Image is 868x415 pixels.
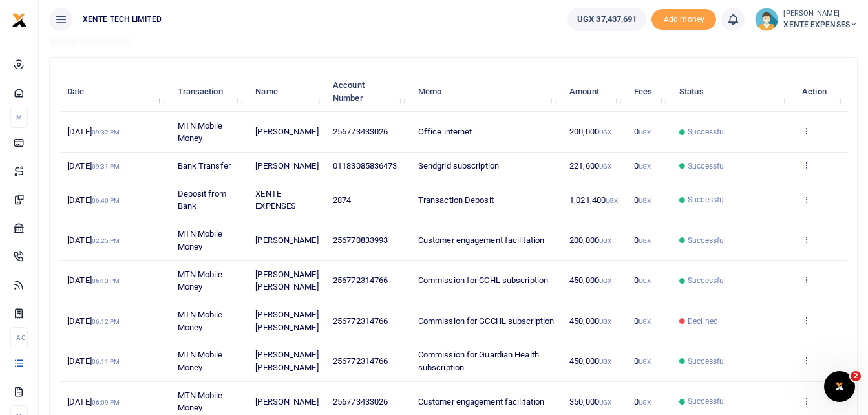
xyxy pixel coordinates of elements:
span: 200,000 [569,235,611,245]
th: Memo: activate to sort column ascending [411,72,562,112]
span: Add money [651,9,716,30]
span: [PERSON_NAME] [255,161,318,171]
span: [PERSON_NAME] [PERSON_NAME] [255,350,318,372]
small: UGX [599,358,611,365]
span: [PERSON_NAME] [PERSON_NAME] [255,270,318,292]
small: UGX [639,358,651,365]
small: UGX [639,277,651,284]
span: Customer engagement facilitation [418,397,544,407]
span: [DATE] [67,235,120,245]
span: Successful [688,235,726,246]
span: 221,600 [569,161,611,171]
span: 256773433026 [333,397,388,407]
span: 256772314766 [333,356,388,366]
small: UGX [599,163,611,170]
small: UGX [599,237,611,244]
span: 2874 [333,195,351,205]
a: logo-small logo-large logo-large [12,14,27,24]
span: [PERSON_NAME] [255,127,318,136]
small: UGX [606,197,618,204]
span: Transaction Deposit [418,195,494,205]
span: [PERSON_NAME] [PERSON_NAME] [255,310,318,332]
th: Date: activate to sort column descending [60,72,170,112]
span: Successful [688,126,726,138]
small: UGX [639,197,651,204]
small: UGX [599,277,611,284]
span: 350,000 [569,397,611,407]
span: XENTE EXPENSES [255,189,296,211]
span: Office internet [418,127,472,136]
span: 256770833993 [333,235,388,245]
a: Add money [651,14,716,23]
span: [DATE] [67,397,120,407]
span: MTN Mobile Money [178,390,223,413]
span: MTN Mobile Money [178,310,223,332]
span: 256772314766 [333,275,388,285]
span: Successful [688,194,726,206]
span: 0 [634,235,651,245]
th: Name: activate to sort column ascending [248,72,326,112]
span: 0 [634,397,651,407]
span: MTN Mobile Money [178,270,223,292]
span: [PERSON_NAME] [255,235,318,245]
span: Successful [688,275,726,286]
small: UGX [639,399,651,406]
span: Commission for GCCHL subscription [418,316,554,326]
span: MTN Mobile Money [178,229,223,251]
img: logo-small [12,12,27,28]
small: UGX [639,163,651,170]
small: [PERSON_NAME] [783,8,858,19]
span: 0 [634,316,651,326]
small: UGX [599,318,611,325]
span: Sendgrid subscription [418,161,499,171]
span: UGX 37,437,691 [577,13,637,26]
small: UGX [599,399,611,406]
span: [DATE] [67,275,120,285]
span: [PERSON_NAME] [255,397,318,407]
span: 01183085836473 [333,161,397,171]
th: Fees: activate to sort column ascending [627,72,672,112]
small: 09:32 PM [92,129,120,136]
span: Customer engagement facilitation [418,235,544,245]
li: M [10,107,28,128]
small: 06:40 PM [92,197,120,204]
span: [DATE] [67,195,120,205]
span: Successful [688,356,726,367]
span: 1,021,400 [569,195,618,205]
span: Commission for CCHL subscription [418,275,548,285]
th: Action: activate to sort column ascending [795,72,847,112]
small: 06:09 PM [92,399,120,406]
span: 0 [634,195,651,205]
span: 450,000 [569,316,611,326]
span: 2 [851,371,861,381]
span: XENTE EXPENSES [783,19,858,30]
span: 200,000 [569,127,611,136]
iframe: Intercom live chat [824,371,855,402]
span: 450,000 [569,356,611,366]
span: [DATE] [67,161,120,171]
span: 0 [634,127,651,136]
span: 0 [634,275,651,285]
a: profile-user [PERSON_NAME] XENTE EXPENSES [755,8,858,31]
span: 0 [634,161,651,171]
span: Deposit from Bank [178,189,226,211]
th: Status: activate to sort column ascending [672,72,795,112]
span: 0 [634,356,651,366]
span: XENTE TECH LIMITED [78,14,167,25]
li: Toup your wallet [651,9,716,30]
span: MTN Mobile Money [178,121,223,144]
span: Successful [688,160,726,172]
small: 02:25 PM [92,237,120,244]
th: Account Number: activate to sort column ascending [326,72,411,112]
li: Wallet ballance [562,8,651,31]
small: UGX [639,237,651,244]
img: profile-user [755,8,778,31]
th: Amount: activate to sort column ascending [562,72,627,112]
small: 09:31 PM [92,163,120,170]
small: 06:13 PM [92,277,120,284]
small: 06:12 PM [92,318,120,325]
th: Transaction: activate to sort column ascending [170,72,248,112]
span: 256773433026 [333,127,388,136]
span: [DATE] [67,356,120,366]
span: Commission for Guardian Health subscription [418,350,539,372]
